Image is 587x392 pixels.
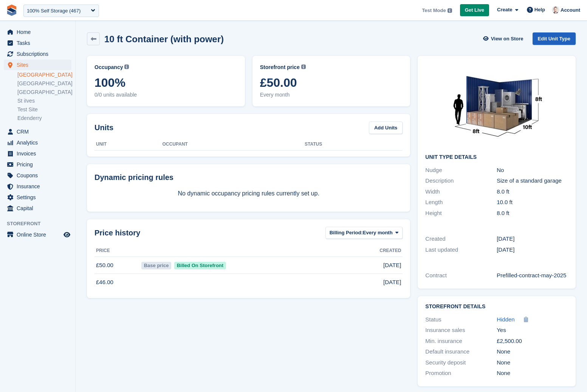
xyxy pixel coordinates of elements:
[497,337,568,346] div: £2,500.00
[4,203,71,214] a: menu
[497,315,515,324] a: Hidden
[497,188,568,196] div: 8.0 ft
[174,262,226,269] span: Billed On Storefront
[425,347,497,356] div: Default insurance
[4,137,71,148] a: menu
[301,65,306,69] img: icon-info-grey-7440780725fd019a000dd9b08b2336e03edf1995a4989e88bcd33f0948082b44.svg
[104,34,224,44] h2: 10 ft Container (with power)
[534,6,545,14] span: Help
[497,358,568,367] div: None
[17,126,62,137] span: CRM
[4,181,71,192] a: menu
[17,115,71,122] a: Edenderry
[4,49,71,59] a: menu
[17,203,62,214] span: Capital
[94,189,403,198] p: No dynamic occupancy pricing rules currently set up.
[325,227,403,239] button: Billing Period: Every month
[425,304,568,310] h2: Storefront Details
[425,358,497,367] div: Security deposit
[422,7,446,14] span: Test Mode
[17,71,71,78] a: [GEOGRAPHIC_DATA]
[17,97,71,105] a: St iIves
[425,369,497,378] div: Promotion
[94,227,140,238] span: Price history
[497,271,568,280] div: Prefilled-contract-may-2025
[17,159,62,170] span: Pricing
[482,32,527,45] a: View on Store
[4,126,71,137] a: menu
[425,177,497,185] div: Description
[383,261,401,270] span: [DATE]
[94,63,123,71] span: Occupancy
[94,76,237,89] span: 100%
[4,27,71,37] a: menu
[497,347,568,356] div: None
[17,229,62,240] span: Online Store
[17,181,62,192] span: Insurance
[465,6,484,14] span: Get Live
[497,209,568,218] div: 8.0 ft
[4,159,71,170] a: menu
[425,235,497,243] div: Created
[369,121,403,134] a: Add Units
[17,60,62,70] span: Sites
[497,235,568,243] div: [DATE]
[497,166,568,175] div: No
[94,274,140,291] td: £46.00
[383,278,401,287] span: [DATE]
[425,337,497,346] div: Min. insurance
[6,5,17,16] img: stora-icon-8386f47178a22dfd0bd8f6a31ec36ba5ce8667c1dd55bd0f319d3a0aa187defe.svg
[497,177,568,185] div: Size of a standard garage
[425,315,497,324] div: Status
[330,229,363,237] span: Billing Period:
[17,170,62,181] span: Coupons
[497,6,512,14] span: Create
[62,230,71,239] a: Preview store
[497,198,568,207] div: 10.0 ft
[17,137,62,148] span: Analytics
[141,262,171,269] span: Base price
[497,246,568,254] div: [DATE]
[425,188,497,196] div: Width
[425,271,497,280] div: Contract
[497,326,568,335] div: Yes
[17,38,62,48] span: Tasks
[7,220,75,228] span: Storefront
[17,89,71,96] a: [GEOGRAPHIC_DATA]
[124,65,129,69] img: icon-info-grey-7440780725fd019a000dd9b08b2336e03edf1995a4989e88bcd33f0948082b44.svg
[425,209,497,218] div: Height
[305,138,403,151] th: Status
[94,257,140,274] td: £50.00
[94,138,163,151] th: Unit
[561,6,580,14] span: Account
[260,91,403,99] span: Every month
[552,6,559,14] img: Jeff Knox
[425,246,497,254] div: Last updated
[94,245,140,257] th: Price
[425,326,497,335] div: Insurance sales
[425,166,497,175] div: Nudge
[379,247,401,254] span: Created
[448,8,452,13] img: icon-info-grey-7440780725fd019a000dd9b08b2336e03edf1995a4989e88bcd33f0948082b44.svg
[163,138,305,151] th: Occupant
[425,154,568,160] h2: Unit Type details
[497,369,568,378] div: None
[4,148,71,159] a: menu
[260,63,300,71] span: Storefront price
[94,122,113,133] h2: Units
[17,27,62,37] span: Home
[17,80,71,87] a: [GEOGRAPHIC_DATA]
[17,148,62,159] span: Invoices
[94,91,237,99] span: 0/0 units available
[425,198,497,207] div: Length
[94,172,403,183] div: Dynamic pricing rules
[17,49,62,59] span: Subscriptions
[27,7,81,15] div: 100% Self Storage (467)
[497,316,515,323] span: Hidden
[17,106,71,113] a: Test Site
[17,192,62,203] span: Settings
[4,170,71,181] a: menu
[4,229,71,240] a: menu
[4,192,71,203] a: menu
[440,63,553,148] img: 10-ft-container.jpg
